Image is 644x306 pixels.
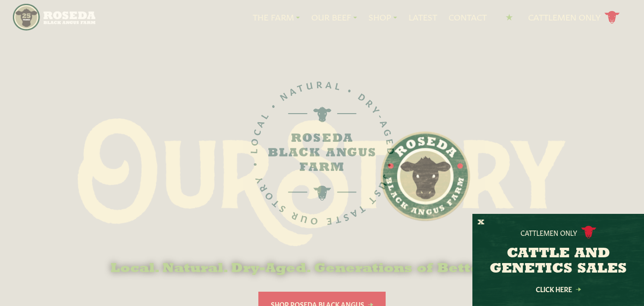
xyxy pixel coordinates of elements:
a: Shop [368,11,397,23]
img: cattle-icon.svg [581,226,596,239]
a: Latest [409,11,437,23]
a: Our Beef [311,11,357,23]
a: Contact [449,11,487,23]
button: X [478,218,484,228]
p: Cattlemen Only [521,228,577,237]
h3: CATTLE AND GENETICS SALES [484,246,632,277]
a: The Farm [253,11,300,23]
a: Cattlemen Only [528,9,620,26]
img: https://roseda.com/wp-content/uploads/2021/05/roseda-25-header.png [13,4,95,31]
h6: Local. Natural. Dry-Aged. Generations of Better Beef. [78,262,566,276]
a: Click Here [515,286,601,292]
img: Roseda Black Aangus Farm [78,118,566,246]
